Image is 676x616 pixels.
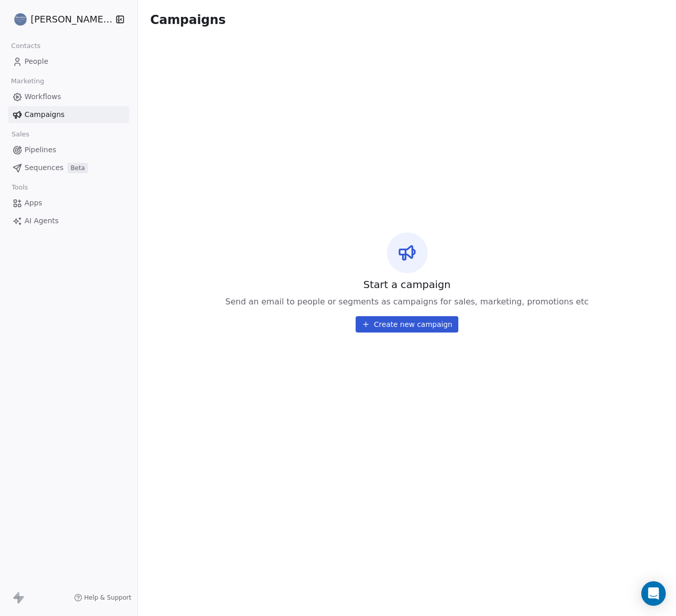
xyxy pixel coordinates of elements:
[8,159,129,176] a: SequencesBeta
[25,91,61,102] span: Workflows
[74,594,131,602] a: Help & Support
[7,127,34,142] span: Sales
[7,74,49,89] span: Marketing
[25,56,49,67] span: People
[150,12,226,27] span: Campaigns
[8,195,129,211] a: Apps
[8,53,129,70] a: People
[363,277,451,292] span: Start a campaign
[25,145,56,155] span: Pipelines
[12,11,109,28] button: [PERSON_NAME] Ltd
[8,212,129,229] a: AI Agents
[14,13,27,26] img: Logo%20geometric%20(8).png
[8,88,129,105] a: Workflows
[25,162,63,173] span: Sequences
[225,296,589,308] span: Send an email to people or segments as campaigns for sales, marketing, promotions etc
[84,594,131,602] span: Help & Support
[25,216,59,226] span: AI Agents
[25,198,42,208] span: Apps
[8,141,129,158] a: Pipelines
[31,13,113,26] span: [PERSON_NAME] Ltd
[25,109,64,120] span: Campaigns
[641,581,666,606] div: Open Intercom Messenger
[8,106,129,123] a: Campaigns
[67,163,88,173] span: Beta
[356,316,458,333] button: Create new campaign
[7,180,32,195] span: Tools
[7,38,45,54] span: Contacts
